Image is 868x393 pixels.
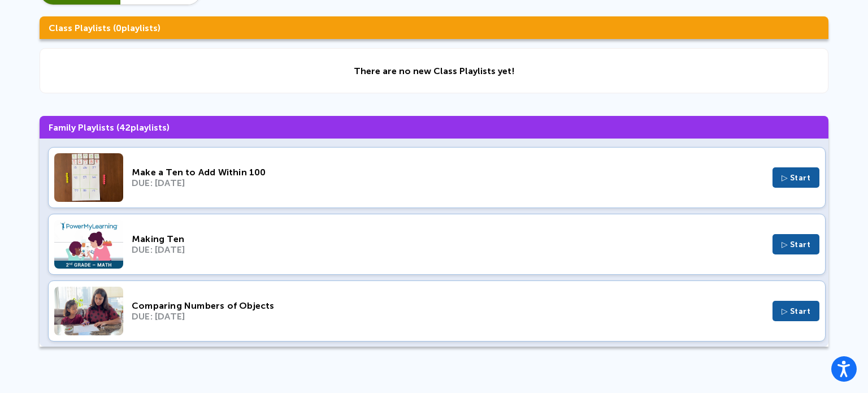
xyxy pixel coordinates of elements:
img: Thumbnail [54,220,123,269]
span: ▷ Start [782,240,811,249]
div: There are no new Class Playlists yet! [354,66,515,76]
span: ▷ Start [782,173,811,183]
div: Making Ten [132,234,764,244]
div: Comparing Numbers of Objects [132,300,764,311]
img: Thumbnail [54,287,123,335]
button: ▷ Start [772,167,820,188]
button: ▷ Start [772,301,820,321]
img: Thumbnail [54,153,123,202]
div: Make a Ten to Add Within 100 [132,167,764,178]
span: 0 [116,23,121,33]
button: ▷ Start [772,234,820,254]
div: DUE: [DATE] [132,178,764,188]
span: 42 [119,122,131,133]
span: ▷ Start [782,306,811,316]
h3: Class Playlists ( playlists) [40,16,828,39]
div: DUE: [DATE] [132,244,764,255]
div: DUE: [DATE] [132,311,764,322]
h3: Family Playlists ( playlists) [40,116,828,139]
